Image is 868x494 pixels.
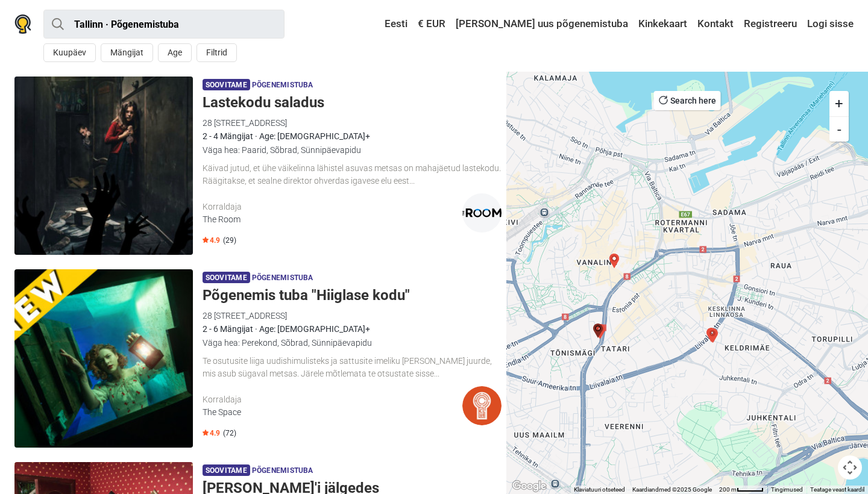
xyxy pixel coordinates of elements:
img: The Space [462,386,502,425]
a: € EUR [415,13,448,35]
img: Põgenemis tuba "Hiiglase kodu" [14,269,193,448]
a: Teatage veast kaardil [810,486,864,493]
div: Korraldaja [203,393,462,406]
div: Psühhiaatriahaigla [593,324,607,339]
button: Kaardi mõõtkava: 200 m 41 piksli kohta [715,486,767,494]
div: Te osutusite liiga uudishimulisteks ja sattusite imeliku [PERSON_NAME] juurde, mis asub sügaval m... [203,355,502,380]
div: Shambala [704,328,719,342]
a: Kinkekaart [635,13,690,35]
img: Eesti [376,20,385,28]
input: proovi “Tallinn” [43,10,285,39]
button: + [829,91,849,116]
span: Kaardiandmed ©2025 Google [632,486,712,493]
div: The Space [203,406,462,419]
span: Soovitame [203,464,250,476]
div: 2 - 4 Mängijat · Age: [DEMOGRAPHIC_DATA]+ [203,130,502,143]
button: Filtrid [197,43,237,62]
a: Tingimused (avaneb uuel vahekaardil) [771,486,803,493]
span: 4.9 [203,236,220,245]
img: Lastekodu saladus [14,77,193,255]
a: Kontakt [694,13,737,35]
button: Klaviatuuri otseteed [574,486,625,494]
h5: Lastekodu saladus [203,94,502,111]
span: Põgenemistuba [252,464,313,478]
button: Kuupäev [43,43,96,62]
span: (72) [223,428,236,438]
button: Age [158,43,192,62]
img: Star [203,237,209,243]
span: Põgenemistuba [252,79,313,92]
button: Kaardikaamera juhtnupud [838,455,862,480]
div: 28 [STREET_ADDRESS] [203,116,502,130]
img: Nowescape logo [14,14,31,34]
span: Põgenemistuba [252,272,313,285]
a: Registreeru [741,13,800,35]
a: [PERSON_NAME] uus põgenemistuba [453,13,631,35]
div: 2 - 6 Mängijat · Age: [DEMOGRAPHIC_DATA]+ [203,322,502,336]
div: Korraldaja [203,201,462,213]
div: Baker Street 221 B [593,324,608,339]
span: Soovitame [203,272,250,283]
button: Search here [654,91,721,110]
h5: Põgenemis tuba "Hiiglase kodu" [203,287,502,304]
div: The Room [203,213,462,226]
span: (29) [223,236,236,245]
a: Eesti [373,13,410,35]
div: Väga hea: Perekond, Sõbrad, Sünnipäevapidu [203,336,502,349]
span: Soovitame [203,79,250,90]
div: Red Alert [607,254,621,268]
button: - [829,116,849,142]
div: Hääl pimedusest [705,328,720,343]
a: Logi sisse [804,13,854,35]
span: 4.9 [203,428,220,438]
img: The Room [462,193,502,233]
div: Väga hea: Paarid, Sõbrad, Sünnipäevapidu [203,143,502,157]
img: Google [509,478,549,494]
img: Star [203,430,209,436]
button: Mängijat [101,43,153,62]
div: Käivad jutud, et ühe väikelinna lähistel asuvas metsas on mahajäetud lastekodu. Räägitakse, et se... [203,162,502,187]
span: 200 m [719,486,737,493]
a: Google Mapsis selle piirkonna avamine (avaneb uues aknas) [509,478,549,494]
div: Lastekodu saladus [591,324,605,338]
div: 28 [STREET_ADDRESS] [203,309,502,322]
